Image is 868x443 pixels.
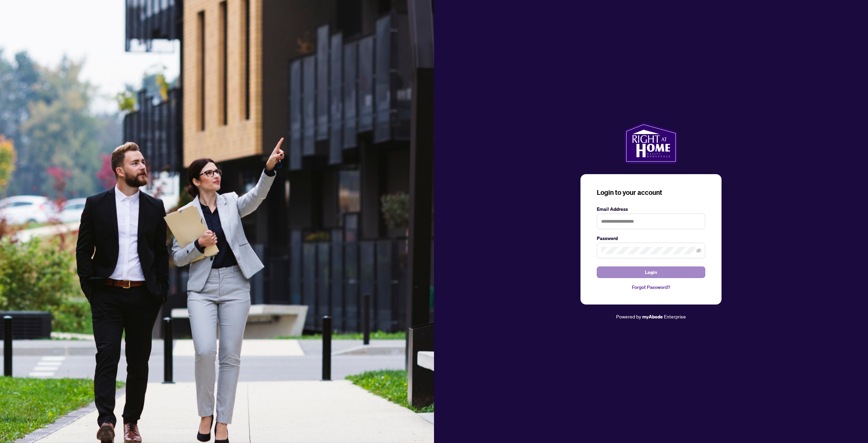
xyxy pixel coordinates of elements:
img: ma-logo [625,123,677,163]
button: Login [597,266,705,278]
a: myAbode [642,313,663,320]
span: Enterprise [664,313,686,319]
h3: Login to your account [597,188,705,197]
a: Forgot Password? [597,283,705,291]
label: Email Address [597,205,705,213]
span: Powered by [616,313,641,319]
label: Password [597,235,705,242]
span: eye-invisible [696,248,701,253]
span: Login [645,267,657,278]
